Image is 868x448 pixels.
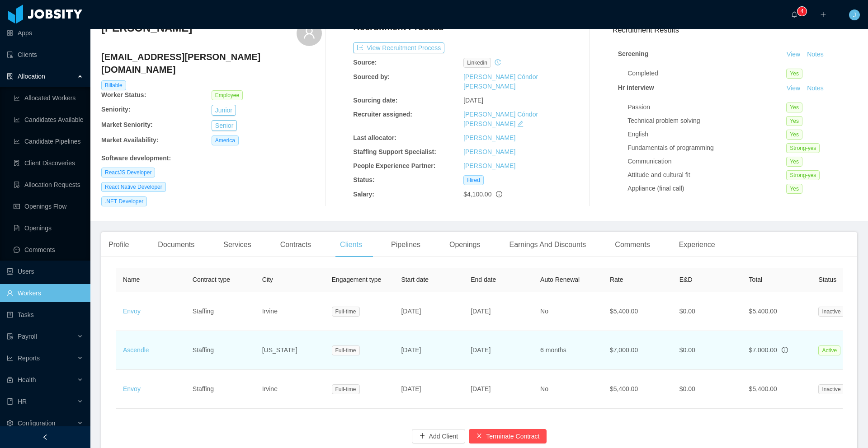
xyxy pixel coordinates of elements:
a: [PERSON_NAME] Cóndor [PERSON_NAME] [463,73,538,90]
div: Clients [333,232,369,257]
span: .NET Developer [101,196,147,206]
span: Yes [786,69,802,79]
span: Inactive [818,384,844,394]
span: Full-time [332,345,360,355]
div: Documents [151,232,202,257]
span: Strong-yes [786,143,820,153]
span: $7,000.00 [749,346,777,354]
b: Salary: [353,191,374,198]
div: Services [216,232,258,257]
div: Earnings And Discounts [502,232,593,257]
b: Sourcing date: [353,97,397,104]
div: Profile [101,232,136,257]
span: Start date [401,276,429,283]
span: Health [18,376,36,383]
b: People Experience Partner: [353,162,435,169]
b: Status: [353,176,374,183]
a: icon: messageComments [14,241,83,259]
b: Source: [353,59,377,66]
b: Software development : [101,154,171,162]
a: icon: profileTasks [7,306,83,324]
p: 4 [801,7,804,16]
b: Seniority: [101,106,131,113]
span: [DATE] [401,346,421,354]
i: icon: medicine-box [7,377,13,383]
span: Staffing [193,346,214,354]
span: Configuration [18,420,55,427]
button: Notes [803,83,827,94]
a: icon: file-doneAllocation Requests [14,176,83,194]
h4: [EMAIL_ADDRESS][PERSON_NAME][DOMAIN_NAME] [101,51,322,76]
b: Worker Status: [101,91,146,98]
button: Senior [212,120,237,131]
td: 6 months [533,331,603,370]
td: No [533,292,603,331]
a: View [783,84,803,92]
i: icon: file-protect [7,333,13,340]
span: Employee [212,90,243,100]
td: $5,400.00 [742,292,811,331]
div: Completed [627,69,786,78]
a: icon: line-chartAllocated Workers [14,89,83,107]
td: Irvine [255,370,325,409]
span: Payroll [18,333,37,340]
span: React Native Developer [101,182,166,192]
i: icon: history [495,59,501,65]
i: icon: bell [791,11,797,18]
span: [DATE] [471,385,491,392]
span: info-circle [782,347,788,353]
span: $0.00 [679,346,695,354]
a: [PERSON_NAME] Cóndor [PERSON_NAME] [463,111,538,127]
h3: Recruitment Results [613,24,857,36]
div: Pipelines [384,232,428,257]
span: Active [818,345,840,355]
b: Market Seniority: [101,121,153,128]
i: icon: plus [820,11,826,18]
span: Strong-yes [786,170,820,180]
button: Junior [212,105,236,116]
b: Recruiter assigned: [353,111,412,118]
div: English [627,130,786,139]
div: Comments [608,232,657,257]
span: Allocation [18,73,45,80]
span: City [262,276,273,283]
a: icon: appstoreApps [7,24,83,42]
span: End date [471,276,496,283]
span: Total [749,276,763,283]
span: Contract type [193,276,230,283]
span: Auto Renewal [540,276,580,283]
span: $0.00 [679,385,695,392]
a: icon: idcardOpenings Flow [14,197,83,215]
button: Notes [803,49,827,60]
a: Ascendle [123,346,149,354]
span: Yes [786,103,802,112]
a: View [783,51,803,58]
span: Inactive [818,307,844,317]
a: icon: line-chartCandidates Available [14,111,83,129]
div: Experience [672,232,722,257]
span: Name [123,276,140,283]
i: icon: user [303,27,316,39]
i: icon: edit [517,121,524,127]
button: icon: plusAdd Client [412,429,466,443]
button: icon: closeTerminate Contract [469,429,547,443]
span: Staffing [193,308,214,315]
a: [PERSON_NAME] [463,162,515,169]
div: Communication [627,157,786,166]
td: $5,400.00 [603,292,672,331]
td: Irvine [255,292,325,331]
a: icon: userWorkers [7,284,83,302]
a: icon: auditClients [7,46,83,64]
span: America [212,135,239,145]
span: [DATE] [401,308,421,315]
span: Reports [18,355,40,362]
strong: Hr interview [618,84,654,91]
span: $4,100.00 [463,191,491,198]
span: ReactJS Developer [101,168,155,177]
i: icon: solution [7,73,13,79]
div: Passion [627,103,786,112]
td: No [533,370,603,409]
span: [DATE] [463,97,483,104]
span: Engagement type [332,276,382,283]
span: J [853,9,856,20]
